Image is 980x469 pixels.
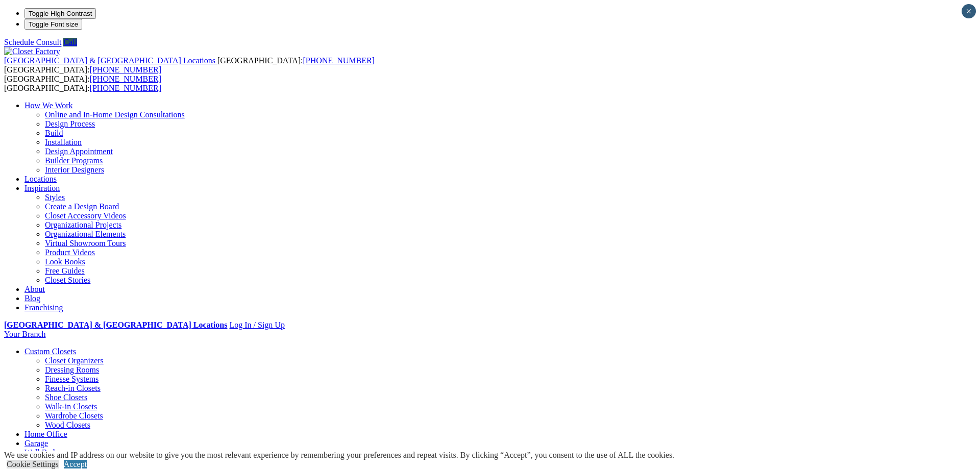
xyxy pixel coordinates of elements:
[45,356,104,365] a: Closet Organizers
[45,393,87,402] a: Shoe Closets
[45,211,126,220] a: Closet Accessory Videos
[24,184,60,192] a: Inspiration
[4,320,227,329] a: [GEOGRAPHIC_DATA] & [GEOGRAPHIC_DATA] Locations
[24,294,40,303] a: Blog
[45,156,103,165] a: Builder Programs
[24,303,63,312] a: Franchising
[24,448,58,457] a: Wall Beds
[90,75,161,83] a: [PHONE_NUMBER]
[45,129,63,137] a: Build
[45,193,65,202] a: Styles
[24,347,76,356] a: Custom Closets
[90,84,161,92] a: [PHONE_NUMBER]
[4,56,375,74] span: [GEOGRAPHIC_DATA]: [GEOGRAPHIC_DATA]:
[45,402,97,411] a: Walk-in Closets
[24,175,57,183] a: Locations
[4,38,61,46] a: Schedule Consult
[4,56,215,65] span: [GEOGRAPHIC_DATA] & [GEOGRAPHIC_DATA] Locations
[45,220,121,229] a: Organizational Projects
[45,248,95,257] a: Product Videos
[4,47,60,56] img: Closet Factory
[24,285,45,293] a: About
[45,421,90,429] a: Wood Closets
[90,65,161,74] a: [PHONE_NUMBER]
[7,460,59,468] a: Cookie Settings
[45,138,82,146] a: Installation
[4,451,674,460] div: We use cookies and IP address on our website to give you the most relevant experience by remember...
[45,375,99,383] a: Finesse Systems
[24,439,48,448] a: Garage
[45,239,126,248] a: Virtual Showroom Tours
[4,56,217,65] a: [GEOGRAPHIC_DATA] & [GEOGRAPHIC_DATA] Locations
[24,430,67,438] a: Home Office
[24,8,96,19] button: Toggle High Contrast
[45,110,185,119] a: Online and In-Home Design Consultations
[45,147,113,156] a: Design Appointment
[45,202,119,211] a: Create a Design Board
[45,230,126,238] a: Organizational Elements
[29,20,78,28] span: Toggle Font size
[229,320,284,329] a: Log In / Sign Up
[45,384,101,392] a: Reach-in Closets
[45,411,103,420] a: Wardrobe Closets
[303,56,374,65] a: [PHONE_NUMBER]
[45,276,90,284] a: Closet Stories
[45,266,85,275] a: Free Guides
[4,75,161,92] span: [GEOGRAPHIC_DATA]: [GEOGRAPHIC_DATA]:
[45,119,95,128] a: Design Process
[45,365,99,374] a: Dressing Rooms
[45,257,85,266] a: Look Books
[4,330,45,338] a: Your Branch
[29,10,92,17] span: Toggle High Contrast
[962,4,976,18] button: Close
[45,165,104,174] a: Interior Designers
[64,460,87,468] a: Accept
[63,38,77,46] a: Call
[24,101,73,110] a: How We Work
[24,19,82,30] button: Toggle Font size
